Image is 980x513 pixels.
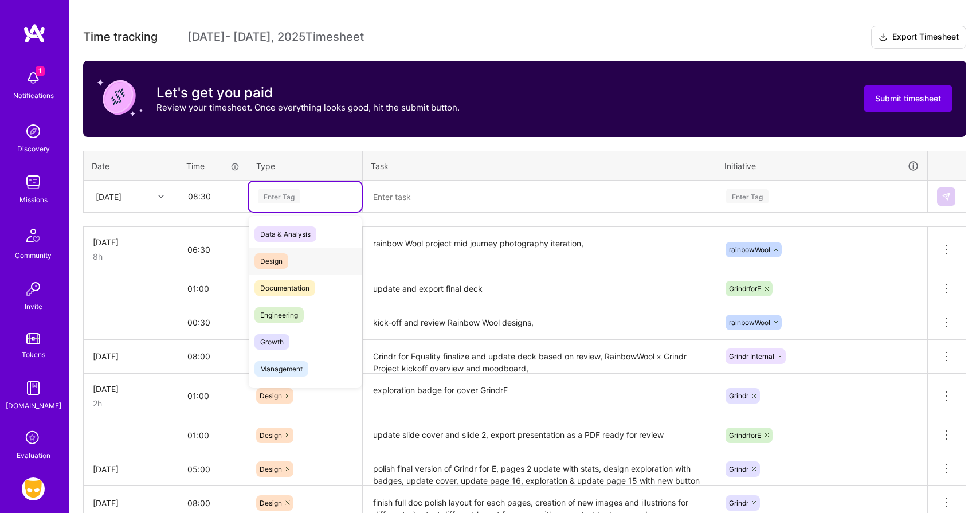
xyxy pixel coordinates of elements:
div: Enter Tag [258,187,300,205]
div: [DATE] [93,383,168,395]
img: Community [19,222,47,249]
span: Design [260,431,282,440]
span: Grindr [729,499,748,507]
div: [DATE] [93,350,168,362]
span: Grindr Internal [729,352,774,361]
div: [DATE] [96,190,121,202]
div: [DATE] [93,463,168,475]
span: GrindrforE [729,284,761,293]
div: Enter Tag [726,187,769,205]
span: Design [260,391,282,400]
div: [DATE] [93,236,168,248]
span: rainbowWool [729,245,770,254]
div: Invite [25,300,42,312]
span: [DATE] - [DATE] , 2025 Timesheet [187,30,364,44]
input: HH:MM [178,234,248,265]
a: Grindr: Design [19,477,48,500]
img: Grindr: Design [22,477,45,500]
textarea: kick-off and review Rainbow Wool designs, [364,307,715,339]
span: Grindr [729,391,748,400]
span: Engineering [254,307,304,323]
textarea: exploration badge for cover GrindrE [364,375,715,418]
input: HH:MM [178,454,248,484]
textarea: polish final version of Grindr for E, pages 2 update with stats, design exploration with badges, ... [364,453,715,485]
span: 1 [36,66,45,76]
textarea: update and export final deck [364,273,715,305]
div: [DATE] [93,497,168,509]
img: tokens [26,333,40,344]
span: Grindr [729,465,748,473]
div: 2h [93,397,168,409]
th: Date [84,151,178,181]
span: Growth [254,334,289,350]
input: HH:MM [179,181,247,212]
input: HH:MM [178,273,248,304]
th: Task [363,151,716,181]
img: Invite [22,277,45,300]
img: coin [97,75,143,120]
button: Submit timesheet [864,85,952,112]
div: [DOMAIN_NAME] [6,400,61,412]
div: 8h [93,250,168,263]
span: Time tracking [83,30,158,44]
div: Notifications [13,89,54,101]
span: Management [254,361,308,377]
img: bell [22,66,45,89]
input: HH:MM [178,420,248,451]
div: Discovery [17,143,50,155]
div: Tokens [22,348,45,361]
textarea: Grindr for Equality finalize and update deck based on review, RainbowWool x Grindr Project kickof... [364,341,715,373]
p: Review your timesheet. Once everything looks good, hit the submit button. [156,101,460,113]
th: Type [248,151,363,181]
input: HH:MM [178,307,248,338]
i: icon Chevron [158,194,164,199]
span: rainbowWool [729,318,770,327]
span: Design [254,253,288,269]
span: GrindrforE [729,431,761,440]
img: teamwork [22,171,45,194]
h3: Let's get you paid [156,84,460,101]
img: Submit [942,192,951,201]
img: discovery [22,120,45,143]
div: Time [186,160,240,172]
span: Design [260,499,282,507]
textarea: rainbow Wool project mid journey photography iteration, [364,228,715,271]
img: logo [23,23,46,44]
img: guide book [22,377,45,400]
div: Missions [19,194,48,206]
div: Initiative [724,159,919,173]
textarea: update slide cover and slide 2, export presentation as a PDF ready for review [364,420,715,451]
i: icon SelectionTeam [22,428,44,449]
i: icon Download [879,32,888,44]
div: Evaluation [17,449,50,461]
input: HH:MM [178,341,248,371]
span: Data & Analysis [254,226,316,242]
button: Export Timesheet [871,26,966,49]
span: Submit timesheet [875,93,941,104]
div: Community [15,249,52,261]
input: HH:MM [178,381,248,411]
span: Documentation [254,280,315,296]
span: Design [260,465,282,473]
